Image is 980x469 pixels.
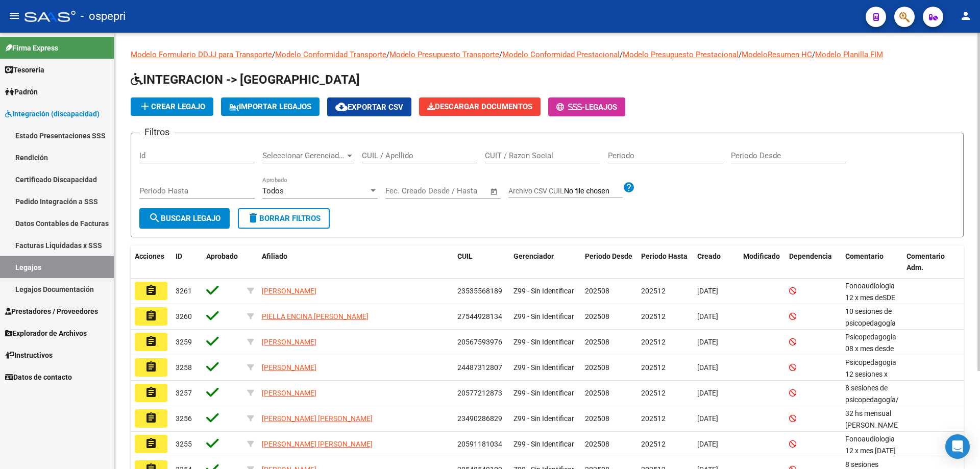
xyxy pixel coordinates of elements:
datatable-header-cell: Comentario [841,245,902,279]
span: ID [176,252,182,260]
span: Descargar Documentos [427,102,532,111]
span: 202508 [585,338,609,346]
span: 3259 [176,338,192,346]
span: Dependencia [789,252,832,260]
span: [DATE] [697,363,718,372]
button: Open calendar [488,186,500,198]
span: 20567593976 [457,338,502,346]
mat-icon: assignment [145,386,157,399]
span: Z99 - Sin Identificar [513,389,574,397]
span: 27544928134 [457,312,502,320]
span: [PERSON_NAME] [262,389,316,397]
span: Periodo Desde [585,252,632,260]
span: [PERSON_NAME] [262,363,316,372]
span: 3256 [176,414,192,423]
span: Buscar Legajo [149,214,220,223]
span: 202508 [585,312,609,320]
a: Modelo Conformidad Prestacional [502,50,620,59]
a: ModeloResumen HC [742,50,812,59]
mat-icon: add [139,100,151,112]
span: [DATE] [697,440,718,448]
span: Explorador de Archivos [5,328,87,339]
span: 10 sesiones de psicopedagogía vallejo m mercedes/ Agosto a dic 10 sesiones de psicologia Peralta ... [845,307,900,408]
input: Archivo CSV CUIL [564,187,623,196]
span: Comentario [845,252,884,260]
mat-icon: person [960,10,972,22]
span: Firma Express [5,42,58,54]
button: Descargar Documentos [419,97,541,116]
span: 202508 [585,440,609,448]
span: Borrar Filtros [247,214,321,223]
datatable-header-cell: CUIL [453,245,509,279]
span: [DATE] [697,312,718,320]
mat-icon: cloud_download [335,101,348,113]
span: Z99 - Sin Identificar [513,440,574,448]
span: Exportar CSV [335,103,403,112]
span: 202512 [641,338,666,346]
span: Prestadores / Proveedores [5,306,98,317]
span: [DATE] [697,389,718,397]
span: 3258 [176,363,192,372]
span: - ospepri [81,5,126,28]
span: 202512 [641,440,666,448]
span: 3257 [176,389,192,397]
span: 23535568189 [457,287,502,295]
mat-icon: assignment [145,284,157,297]
datatable-header-cell: Acciones [131,245,171,279]
span: 202512 [641,287,666,295]
span: 202512 [641,414,666,423]
span: Z99 - Sin Identificar [513,312,574,320]
button: Crear Legajo [131,97,213,116]
a: Modelo Formulario DDJJ para Transporte [131,50,272,59]
span: Crear Legajo [139,102,205,111]
button: -Legajos [548,97,625,116]
button: IMPORTAR LEGAJOS [221,97,320,116]
span: 202508 [585,287,609,295]
button: Buscar Legajo [139,208,230,229]
span: Instructivos [5,350,53,361]
mat-icon: help [623,181,635,193]
datatable-header-cell: Comentario Adm. [902,245,964,279]
span: Z99 - Sin Identificar [513,363,574,372]
span: CUIL [457,252,473,260]
datatable-header-cell: Gerenciador [509,245,581,279]
span: 202508 [585,414,609,423]
span: 20591181034 [457,440,502,448]
span: Datos de contacto [5,372,72,383]
span: Archivo CSV CUIL [508,187,564,195]
datatable-header-cell: Periodo Hasta [637,245,693,279]
span: 23490286829 [457,414,502,423]
span: Z99 - Sin Identificar [513,287,574,295]
datatable-header-cell: Creado [693,245,739,279]
span: Creado [697,252,721,260]
button: Borrar Filtros [238,208,330,229]
span: PIELLA ENCINA [PERSON_NAME] [262,312,369,320]
datatable-header-cell: Periodo Desde [581,245,637,279]
a: Modelo Planilla FIM [815,50,883,59]
mat-icon: assignment [145,361,157,373]
span: Integración (discapacidad) [5,108,100,119]
datatable-header-cell: Afiliado [258,245,453,279]
a: Modelo Presupuesto Transporte [389,50,499,59]
span: Z99 - Sin Identificar [513,338,574,346]
span: - [556,103,585,112]
span: [PERSON_NAME] [262,338,316,346]
span: 3255 [176,440,192,448]
span: 202512 [641,312,666,320]
div: Open Intercom Messenger [945,434,970,459]
span: 3260 [176,312,192,320]
span: Gerenciador [513,252,554,260]
span: Psicopedagogia 08 x mes desde 19/08/2025 al 31/12/2025 Lic Ruitor Roy Maximiliano. Modulo mensual... [845,333,902,434]
datatable-header-cell: Modificado [739,245,785,279]
a: Modelo Conformidad Transporte [275,50,386,59]
mat-icon: assignment [145,437,157,450]
input: Start date [385,186,419,195]
span: 20577212873 [457,389,502,397]
span: Legajos [585,103,617,112]
span: Acciones [135,252,164,260]
span: Modificado [743,252,780,260]
span: Afiliado [262,252,287,260]
span: INTEGRACION -> [GEOGRAPHIC_DATA] [131,72,360,87]
span: 24487312807 [457,363,502,372]
span: 202508 [585,363,609,372]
